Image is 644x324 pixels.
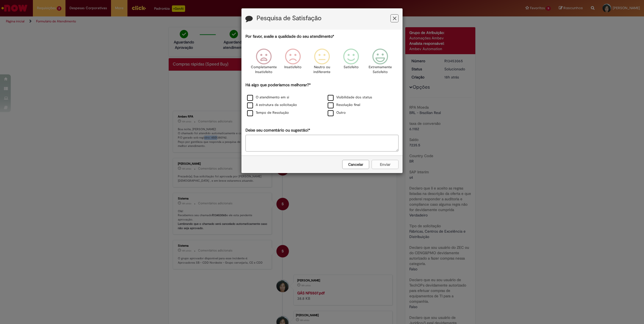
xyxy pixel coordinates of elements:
[279,44,307,81] div: Insatisfeito
[250,44,277,81] div: Completamente Insatisfeito
[247,102,297,108] label: A estrutura da solicitação
[328,102,360,108] label: Resolução final
[245,82,399,117] div: Há algo que poderíamos melhorar?*
[247,95,289,100] label: O atendimento em si
[369,65,392,75] p: Extremamente Satisfeito
[257,15,321,22] label: Pesquisa de Satisfação
[245,34,334,39] label: Por favor, avalie a qualidade do seu atendimento*
[328,95,372,100] label: Visibilidade dos status
[344,65,359,70] p: Satisfeito
[308,44,336,81] div: Neutro ou indiferente
[247,110,289,115] label: Tempo de Resolução
[366,44,394,81] div: Extremamente Satisfeito
[284,65,302,70] p: Insatisfeito
[312,65,332,75] p: Neutro ou indiferente
[328,110,346,115] label: Outro
[337,44,365,81] div: Satisfeito
[342,160,369,169] button: Cancelar
[251,65,277,75] p: Completamente Insatisfeito
[245,127,310,133] label: Deixe seu comentário ou sugestão!*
